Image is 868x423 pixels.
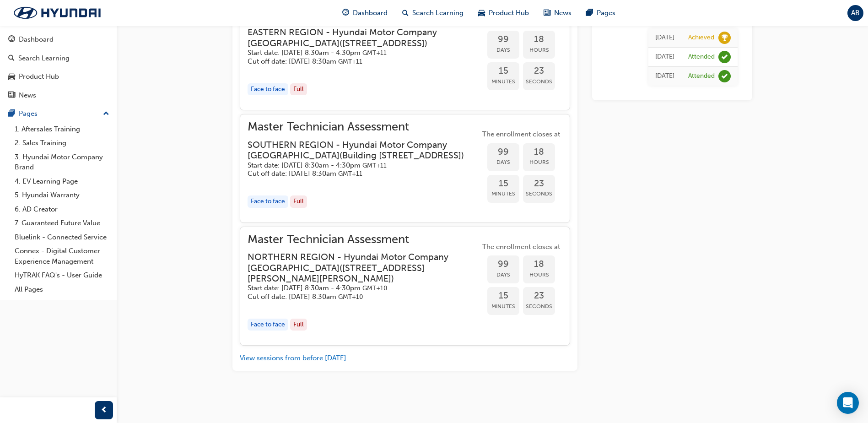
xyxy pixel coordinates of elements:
span: Australian Eastern Standard Time GMT+10 [362,284,387,292]
span: Australian Eastern Daylight Time GMT+11 [362,49,387,57]
div: Product Hub [19,71,59,82]
a: Product Hub [4,68,113,85]
span: up-icon [103,108,109,120]
span: Product Hub [489,8,529,18]
span: 23 [523,66,555,76]
div: Face to face [248,195,288,208]
span: 99 [487,34,519,45]
h5: Start date: [DATE] 8:30am - 4:30pm [248,49,465,57]
div: Attended [688,72,715,81]
span: Hours [523,45,555,55]
a: 7. Guaranteed Future Value [11,216,113,230]
div: Dashboard [19,34,54,45]
span: Seconds [523,76,555,87]
button: Pages [4,105,113,122]
div: Full [290,83,307,96]
div: Thu Nov 24 2016 07:30:00 GMT+1030 (Australian Central Daylight Time) [655,52,674,62]
span: Australian Eastern Standard Time GMT+10 [338,293,363,301]
a: All Pages [11,282,113,297]
a: Dashboard [4,31,113,48]
span: car-icon [8,73,15,81]
span: Days [487,45,519,55]
a: search-iconSearch Learning [395,4,471,22]
div: Full [290,195,307,208]
a: HyTRAK FAQ's - User Guide [11,268,113,282]
h5: Cut off date: [DATE] 8:30am [248,169,465,178]
span: Minutes [487,189,519,199]
span: 18 [523,147,555,157]
span: search-icon [402,7,409,19]
div: Open Intercom Messenger [837,392,859,414]
h5: Cut off date: [DATE] 8:30am [248,57,465,66]
span: 15 [487,66,519,76]
a: Search Learning [4,50,113,67]
a: guage-iconDashboard [335,4,395,22]
div: Face to face [248,319,288,331]
span: car-icon [478,7,485,19]
a: News [4,87,113,104]
span: prev-icon [101,405,108,416]
span: guage-icon [8,36,15,44]
span: Days [487,270,519,280]
span: Master Technician Assessment [248,122,480,132]
h3: NORTHERN REGION - Hyundai Motor Company [GEOGRAPHIC_DATA] ( [STREET_ADDRESS][PERSON_NAME][PERSON_... [248,252,465,284]
span: Australian Eastern Daylight Time GMT+11 [362,162,387,169]
span: news-icon [544,7,550,19]
div: Pages [19,108,38,119]
a: 5. Hyundai Warranty [11,188,113,202]
button: Master Technician AssessmentSOUTHERN REGION - Hyundai Motor Company [GEOGRAPHIC_DATA](Building [S... [248,122,562,215]
button: DashboardSearch LearningProduct HubNews [4,29,113,105]
span: 23 [523,291,555,301]
span: Hours [523,157,555,168]
span: 15 [487,179,519,189]
span: pages-icon [8,110,15,118]
button: Master Technician AssessmentNORTHERN REGION - Hyundai Motor Company [GEOGRAPHIC_DATA]([STREET_ADD... [248,234,562,338]
span: Days [487,157,519,168]
span: pages-icon [586,7,593,19]
a: pages-iconPages [579,4,623,22]
div: Full [290,319,307,331]
a: 6. AD Creator [11,202,113,217]
a: car-iconProduct Hub [471,4,536,22]
span: The enrollment closes at [480,129,562,140]
img: Trak [5,3,110,22]
span: Dashboard [353,8,388,18]
a: news-iconNews [536,4,579,22]
span: Search Learning [412,8,464,18]
div: News [19,90,36,101]
a: 3. Hyundai Motor Company Brand [11,150,113,174]
a: Bluelink - Connected Service [11,230,113,244]
span: 99 [487,259,519,270]
span: Hours [523,270,555,280]
a: 1. Aftersales Training [11,122,113,136]
span: 99 [487,147,519,157]
h5: Cut off date: [DATE] 8:30am [248,293,465,301]
button: View sessions from before [DATE] [240,353,346,363]
button: AB [847,5,863,21]
span: 23 [523,179,555,189]
button: Master Technician AssessmentEASTERN REGION - Hyundai Motor Company [GEOGRAPHIC_DATA]([STREET_ADDR... [248,10,562,103]
span: News [554,8,571,18]
span: search-icon [8,54,15,63]
span: news-icon [8,92,15,100]
span: Minutes [487,76,519,87]
span: 15 [487,291,519,301]
span: AB [851,8,860,18]
h5: Start date: [DATE] 8:30am - 4:30pm [248,284,465,293]
span: Australian Eastern Daylight Time GMT+11 [338,170,362,178]
span: Master Technician Assessment [248,234,480,245]
a: 4. EV Learning Page [11,174,113,189]
a: Connex - Digital Customer Experience Management [11,244,113,268]
span: learningRecordVerb_ATTEND-icon [718,70,731,82]
div: Fri Nov 25 2016 10:30:00 GMT+1030 (Australian Central Daylight Time) [655,33,674,43]
span: Seconds [523,189,555,199]
span: Australian Eastern Daylight Time GMT+11 [338,58,362,65]
span: 18 [523,259,555,270]
span: Minutes [487,301,519,312]
h3: SOUTHERN REGION - Hyundai Motor Company [GEOGRAPHIC_DATA] ( Building [STREET_ADDRESS] ) [248,140,465,161]
span: 18 [523,34,555,45]
h5: Start date: [DATE] 8:30am - 4:30pm [248,161,465,170]
h3: EASTERN REGION - Hyundai Motor Company [GEOGRAPHIC_DATA] ( [STREET_ADDRESS] ) [248,27,465,49]
div: Search Learning [18,53,70,64]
